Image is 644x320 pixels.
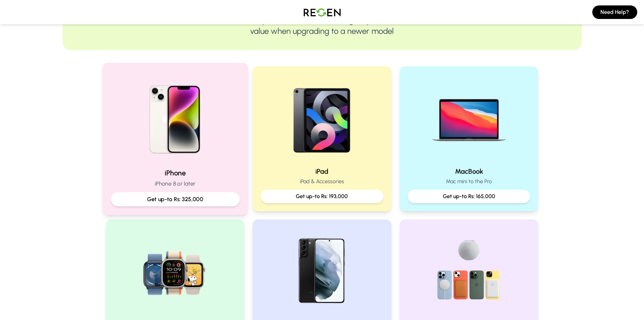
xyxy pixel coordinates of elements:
[266,192,378,200] p: Get up-to Rs: 193,000
[261,167,383,176] h2: iPad
[279,74,365,161] img: iPad
[408,177,530,186] p: Mac mini to the Pro
[408,167,530,176] h2: MacBook
[116,195,234,204] p: Get up-to Rs: 325,000
[132,228,218,314] img: Watch
[279,228,365,314] img: Samsung
[413,192,525,200] p: Get up-to Rs: 165,000
[592,5,637,19] button: Need Help?
[129,71,220,163] img: iPhone
[299,3,346,22] img: Logo
[426,228,512,314] img: Accessories
[111,179,239,188] p: iPhone 8 or later
[84,15,560,37] p: Trade-in your devices for Cash or get up to 10% extra value when upgrading to a newer model
[426,74,512,161] img: MacBook
[111,168,239,178] h2: iPhone
[261,177,383,186] p: iPad & Accessories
